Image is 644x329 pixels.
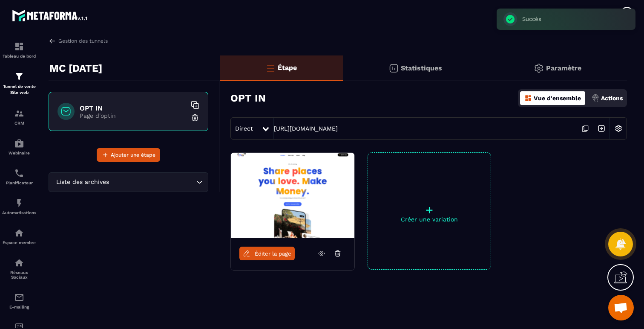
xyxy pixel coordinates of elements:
img: trash [191,114,199,122]
img: automations [14,138,24,148]
span: Liste des archives [54,178,111,187]
a: emailemailE-mailing [2,286,36,316]
img: logo [12,8,89,23]
img: social-network [14,258,24,268]
a: formationformationTunnel de vente Site web [2,65,36,102]
p: Tunnel de vente Site web [2,84,36,96]
p: Étape [278,64,297,72]
img: dashboard-orange.40269519.svg [524,94,532,102]
img: email [14,292,24,303]
img: arrow [49,37,56,45]
div: Ouvrir le chat [608,295,634,320]
p: Automatisations [2,210,36,215]
img: image [231,153,354,238]
a: social-networksocial-networkRéseaux Sociaux [2,251,36,286]
p: Actions [601,95,623,102]
p: Tableau de bord [2,54,36,58]
img: setting-w.858f3a88.svg [610,120,627,137]
p: Planificateur [2,181,36,185]
img: formation [14,41,24,52]
p: Paramètre [546,64,581,72]
img: automations [14,228,24,238]
p: Statistiques [401,64,442,72]
h6: OPT IN [80,104,186,112]
img: automations [14,198,24,208]
p: Webinaire [2,151,36,155]
img: formation [14,71,24,82]
img: stats.20deebd0.svg [388,63,399,73]
p: CRM [2,121,36,125]
p: Espace membre [2,240,36,245]
p: Vue d'ensemble [534,95,581,102]
button: Ajouter une étape [97,148,160,162]
span: Direct [235,125,253,132]
img: formation [14,108,24,119]
p: Réseaux Sociaux [2,270,36,280]
img: scheduler [14,168,24,178]
a: Gestion des tunnels [49,37,108,45]
img: arrow-next.bcc2205e.svg [593,120,609,137]
a: formationformationTableau de bord [2,35,36,65]
a: [URL][DOMAIN_NAME] [274,125,338,132]
p: MC [DATE] [49,60,102,77]
p: E-mailing [2,305,36,309]
a: automationsautomationsEspace membre [2,221,36,251]
img: actions.d6e523a2.png [592,94,599,102]
span: Éditer la page [255,250,291,257]
p: Créer une variation [368,216,491,223]
a: automationsautomationsWebinaire [2,132,36,162]
img: bars-o.4a397970.svg [265,63,276,73]
div: Search for option [49,172,208,192]
a: schedulerschedulerPlanificateur [2,162,36,192]
input: Search for option [111,178,194,187]
p: Page d'optin [80,112,186,119]
p: + [368,204,491,216]
span: Ajouter une étape [111,151,155,159]
img: setting-gr.5f69749f.svg [534,63,544,73]
a: automationsautomationsAutomatisations [2,192,36,221]
a: formationformationCRM [2,102,36,132]
h3: OPT IN [230,92,266,104]
a: Éditer la page [239,247,295,260]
